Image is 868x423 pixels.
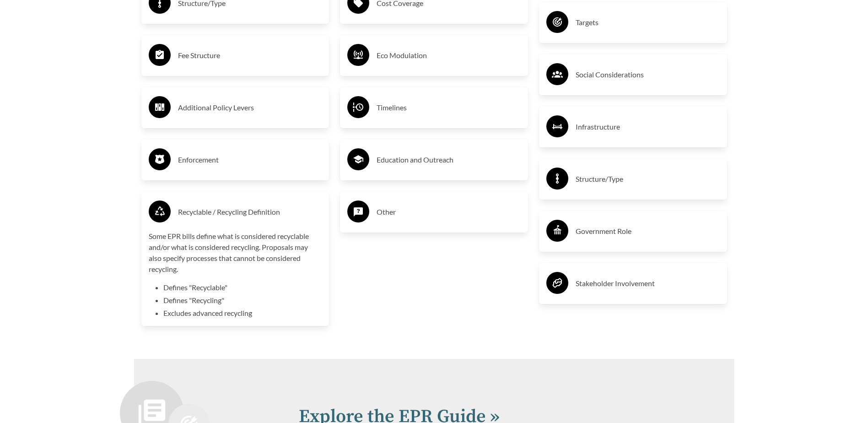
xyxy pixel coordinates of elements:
[576,15,720,30] h3: Targets
[377,205,521,219] h3: Other
[163,308,322,319] li: Excludes advanced recycling
[178,100,322,115] h3: Additional Policy Levers
[163,282,322,293] li: Defines "Recyclable"
[377,100,521,115] h3: Timelines
[377,152,521,167] h3: Education and Outreach
[178,48,322,63] h3: Fee Structure
[576,119,720,134] h3: Infrastructure
[178,205,322,219] h3: Recyclable / Recycling Definition
[576,172,720,186] h3: Structure/Type
[178,152,322,167] h3: Enforcement
[576,276,720,291] h3: Stakeholder Involvement
[576,224,720,239] h3: Government Role
[377,48,521,63] h3: Eco Modulation
[163,295,322,306] li: Defines "Recycling"
[149,231,322,275] p: Some EPR bills define what is considered recyclable and/or what is considered recycling. Proposal...
[576,67,720,82] h3: Social Considerations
